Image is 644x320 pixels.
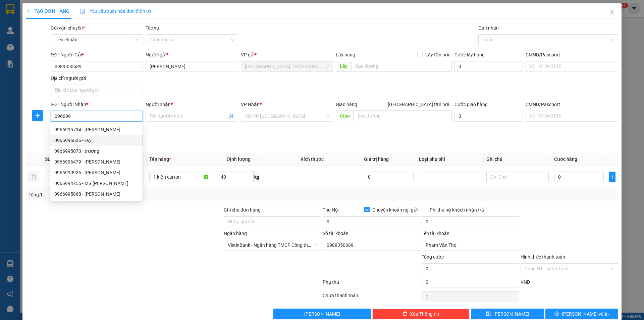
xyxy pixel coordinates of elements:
[385,101,452,108] span: [GEOGRAPHIC_DATA] tận nơi
[18,23,36,29] strong: CSKH:
[554,311,559,317] span: printer
[609,174,615,180] span: plus
[336,52,355,57] span: Lấy hàng
[50,146,142,156] div: 0966995070 - trường
[422,254,444,260] span: Tổng cước
[146,25,159,31] label: Tác vụ
[149,156,171,162] span: Tên hàng
[45,156,50,162] span: SL
[245,61,329,72] span: Hà Nội : VP Hoàng Mai
[322,292,421,304] div: Chưa thanh toán
[33,113,43,118] span: plus
[562,310,609,318] span: [PERSON_NAME] và In
[454,102,488,107] label: Cước giao hàng
[486,172,548,182] input: Ghi Chú
[609,10,615,15] span: close
[50,124,142,135] div: 0966995734 - Minh Huệ
[50,135,142,146] div: 0966996636 - ĐẠT
[80,8,151,14] span: Yêu cầu xuất hóa đơn điện tử
[29,191,249,198] div: Tổng: 1
[26,8,69,14] span: TẠO ĐƠN HÀNG
[51,101,143,108] div: SĐT Người Nhận
[224,207,261,213] label: Ghi chú đơn hàng
[402,311,407,317] span: delete
[370,206,420,214] span: Chuyển khoản ng. gửi
[50,189,142,199] div: 0966995868 - Anh Hùng
[42,13,135,20] span: Ngày in phiếu: 11:20 ngày
[422,240,519,250] input: Tên tài khoản
[554,156,577,162] span: Cước hàng
[224,216,321,227] input: Ghi chú đơn hàng
[454,61,523,72] input: Cước lấy hàng
[32,110,43,121] button: plus
[354,110,452,121] input: Dọc đường
[45,3,133,12] strong: PHIẾU DÁN LÊN HÀNG
[493,310,529,318] span: [PERSON_NAME]
[54,190,138,198] div: 0966995868 - [PERSON_NAME]
[478,25,499,31] label: Gán nhãn
[224,231,247,236] label: Ngân hàng
[336,102,357,107] span: Giao hàng
[603,3,622,22] button: Close
[322,278,421,290] div: Phụ thu
[521,279,530,285] span: VND
[26,9,31,13] span: plus
[486,311,491,317] span: save
[273,309,371,319] button: [PERSON_NAME]
[80,9,86,14] img: icon
[336,61,351,72] span: Lấy
[54,169,138,176] div: 0966990936 - [PERSON_NAME]
[146,51,238,58] div: Người gửi
[454,111,523,122] input: Cước giao hàng
[241,51,333,58] div: VP gửi
[254,172,260,182] span: kg
[226,156,250,162] span: Định lượng
[54,147,138,155] div: 0966995070 - trường
[545,309,618,319] button: printer[PERSON_NAME] và In
[58,23,123,35] span: CÔNG TY TNHH CHUYỂN PHÁT NHANH BẢO AN
[229,113,234,119] span: user-add
[410,310,439,318] span: Xóa Thông tin
[323,240,420,250] input: Số tài khoản
[526,101,618,108] div: CMND/Passport
[364,156,389,162] span: Giá trị hàng
[51,85,143,95] input: Địa chỉ của người gửi
[51,25,85,31] span: Gói vận chuyển
[372,309,470,319] button: deleteXóa Thông tin
[3,41,104,50] span: Mã đơn: VPHM1409250001
[323,231,348,236] label: Số tài khoản
[29,172,39,182] button: delete
[323,207,338,213] span: Thu Hộ
[351,61,452,72] input: Dọc đường
[427,206,487,214] span: Phí thu hộ khách nhận trả
[301,156,324,162] span: Kích thước
[609,172,615,182] button: plus
[51,51,143,58] div: SĐT Người Gửi
[54,158,138,166] div: 0966996479 - [PERSON_NAME]
[50,178,142,189] div: 0966994755 - MS.VŨ NGỌC LIÊN
[304,310,340,318] span: [PERSON_NAME]
[51,75,143,82] div: Địa chỉ người gửi
[336,110,354,121] span: Giao
[422,231,449,236] label: Tên tài khoản
[364,172,414,182] input: 0
[55,35,139,45] span: Tiêu chuẩn
[484,153,551,166] th: Ghi chú
[50,156,142,167] div: 0966996479 - Bùi Trọng Hữu
[241,102,260,107] span: VP Nhận
[228,240,317,250] span: VietinBank - Ngân hàng TMCP Công thương Việt Nam
[423,51,452,58] span: Lấy tận nơi
[521,254,565,260] label: Hình thức thanh toán
[50,167,142,178] div: 0966990936 - Trần Nhựt Quí
[3,23,51,35] span: [PHONE_NUMBER]
[149,172,211,182] input: VD: Bàn, Ghế
[454,52,485,57] label: Cước lấy hàng
[146,101,238,108] div: Người nhận
[54,137,138,144] div: 0966996636 - ĐẠT
[471,309,544,319] button: save[PERSON_NAME]
[416,153,484,166] th: Loại phụ phí
[54,126,138,133] div: 0966995734 - [PERSON_NAME]
[526,51,618,58] div: CMND/Passport
[54,180,138,187] div: 0966994755 - MS.[PERSON_NAME]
